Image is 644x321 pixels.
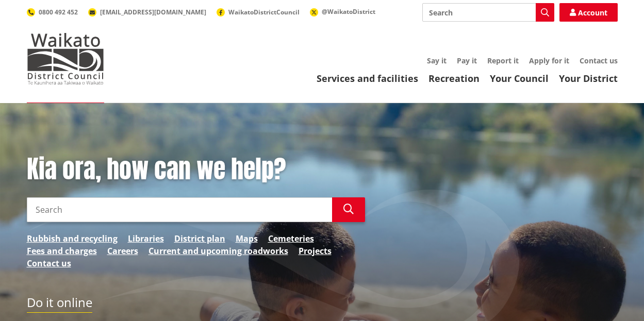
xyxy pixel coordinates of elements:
[559,72,618,85] a: Your District
[88,8,206,16] a: [EMAIL_ADDRESS][DOMAIN_NAME]
[228,8,300,16] span: WaikatoDistrictCouncil
[27,257,71,269] a: Contact us
[174,232,225,245] a: District plan
[487,56,519,65] a: Report it
[236,232,258,245] a: Maps
[490,72,549,85] a: Your Council
[317,72,418,85] a: Services and facilities
[457,56,477,65] a: Pay it
[428,72,480,85] a: Recreation
[27,197,332,222] input: Search input
[100,8,206,16] span: [EMAIL_ADDRESS][DOMAIN_NAME]
[422,3,554,22] input: Search input
[310,7,375,16] a: @WaikatoDistrict
[559,3,618,22] a: Account
[27,245,97,257] a: Fees and charges
[27,232,118,245] a: Rubbish and recycling
[27,155,365,184] h1: Kia ora, how can we help?
[268,232,314,245] a: Cemeteries
[128,232,164,245] a: Libraries
[217,8,300,16] a: WaikatoDistrictCouncil
[27,33,104,85] img: Waikato District Council - Te Kaunihera aa Takiwaa o Waikato
[107,245,138,257] a: Careers
[148,245,288,257] a: Current and upcoming roadworks
[27,8,78,16] a: 0800 492 452
[529,56,569,65] a: Apply for it
[427,56,447,65] a: Say it
[27,295,92,313] h2: Do it online
[322,7,375,16] span: @WaikatoDistrict
[580,56,618,65] a: Contact us
[299,245,332,257] a: Projects
[39,8,78,16] span: 0800 492 452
